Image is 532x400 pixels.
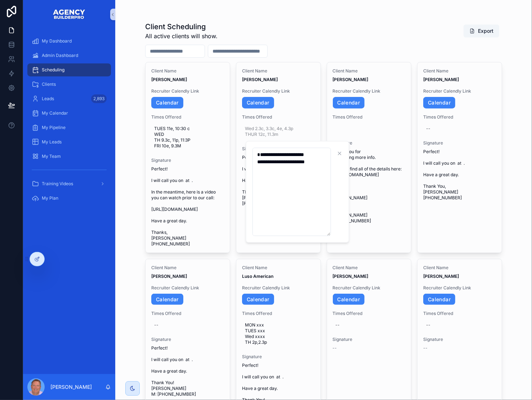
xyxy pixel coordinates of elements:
[236,62,321,253] a: Client Name[PERSON_NAME]Recruiter Calendly LinkCalendarTimes OfferedWed 2.3c, 3.3c, 4e, 4.3p THUR...
[151,166,224,247] span: Perfect! I will call you on at . In the meantime, here is a video you can watch prior to our call...
[151,345,224,397] span: Perfect! I will call you on at . Have a great day. Thank You! [PERSON_NAME] M: [PHONE_NUMBER]
[91,94,107,103] div: 2,893
[154,126,221,149] span: TUES 11e, 10:30 c WED TH 9.3c, 11p, 11:3P FRI 10e, 9.3M
[151,311,224,316] span: Times Offered
[423,88,496,94] span: Recruiter Calendly Link
[42,139,62,145] span: My Leads
[42,125,66,130] span: My Pipeline
[333,294,365,305] a: Calendar
[423,77,459,82] strong: [PERSON_NAME]
[426,322,430,328] div: --
[242,114,315,120] span: Times Offered
[336,322,340,328] div: --
[151,265,224,271] span: Client Name
[245,322,312,345] span: MON xxx TUES xxx Wed xxxx TH 2p,2.3p
[242,88,315,94] span: Recruiter Calendly Link
[423,311,496,316] span: Times Offered
[242,68,315,74] span: Client Name
[27,35,111,48] a: My Dashboard
[242,97,274,108] a: Calendar
[242,77,278,82] strong: [PERSON_NAME]
[151,68,224,74] span: Client Name
[42,181,73,187] span: Training Videos
[242,311,315,316] span: Times Offered
[333,274,368,279] strong: [PERSON_NAME]
[151,114,224,120] span: Times Offered
[242,354,315,360] span: Signature
[154,322,158,328] div: --
[151,274,187,279] strong: [PERSON_NAME]
[327,62,412,253] a: Client Name[PERSON_NAME]Recruiter Calendly LinkCalendarTimes OfferedSignatureThank you for reques...
[423,140,496,146] span: Signature
[423,97,455,108] a: Calendar
[151,88,224,94] span: Recruiter Calendly Link
[333,77,368,82] strong: [PERSON_NAME]
[333,311,406,316] span: Times Offered
[151,97,183,108] a: Calendar
[42,154,61,159] span: My Team
[423,68,496,74] span: Client Name
[27,150,111,163] a: My Team
[27,49,111,62] a: Admin Dashboard
[50,383,92,391] p: [PERSON_NAME]
[423,285,496,291] span: Recruiter Calendly Link
[333,265,406,271] span: Client Name
[333,285,406,291] span: Recruiter Calendly Link
[145,32,218,40] span: All active clients will show.
[151,294,183,305] a: Calendar
[27,78,111,91] a: Clients
[333,88,406,94] span: Recruiter Calendly Link
[42,81,56,87] span: Clients
[333,140,406,146] span: Signature
[242,274,273,279] strong: Luso American
[27,192,111,205] a: My Plan
[242,146,315,152] span: Signature
[333,97,365,108] a: Calendar
[42,38,72,44] span: My Dashboard
[27,121,111,134] a: My Pipeline
[151,77,187,82] strong: [PERSON_NAME]
[423,149,496,201] span: Perfect! I will call you on at . Have a great day. Thank You, [PERSON_NAME] [PHONE_NUMBER]
[151,157,224,163] span: Signature
[242,265,315,271] span: Client Name
[27,63,111,76] a: Scheduling
[42,195,58,201] span: My Plan
[242,294,274,305] a: Calendar
[151,337,224,342] span: Signature
[27,177,111,190] a: Training Videos
[423,294,455,305] a: Calendar
[464,25,499,37] button: Export
[23,29,115,215] div: scrollable content
[53,9,86,20] img: App logo
[27,107,111,120] a: My Calendar
[333,68,406,74] span: Client Name
[423,337,496,342] span: Signature
[242,155,315,206] span: Perfect! I will call you on at . Have a great day. Thanks, [PERSON_NAME] [PHONE_NUMBER]
[333,337,406,342] span: Signature
[423,265,496,271] span: Client Name
[423,114,496,120] span: Times Offered
[426,126,430,132] div: --
[151,285,224,291] span: Recruiter Calendly Link
[27,92,111,105] a: Leads2,893
[245,126,312,137] span: Wed 2.3c, 3.3c, 4e, 4.3p THUR 12c, 11.3m
[42,67,64,73] span: Scheduling
[333,149,406,224] span: Thank you for requesting more info. You can find all of the details here: [URL][DOMAIN_NAME] Than...
[333,345,337,351] span: --
[242,285,315,291] span: Recruiter Calendly Link
[423,345,428,351] span: --
[145,62,230,253] a: Client Name[PERSON_NAME]Recruiter Calendly LinkCalendarTimes OfferedTUES 11e, 10:30 c WED TH 9.3c...
[42,110,68,116] span: My Calendar
[423,274,459,279] strong: [PERSON_NAME]
[417,62,502,253] a: Client Name[PERSON_NAME]Recruiter Calendly LinkCalendarTimes Offered--SignaturePerfect! I will ca...
[333,114,406,120] span: Times Offered
[42,53,78,58] span: Admin Dashboard
[42,96,54,102] span: Leads
[27,135,111,148] a: My Leads
[145,22,218,32] h1: Client Scheduling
